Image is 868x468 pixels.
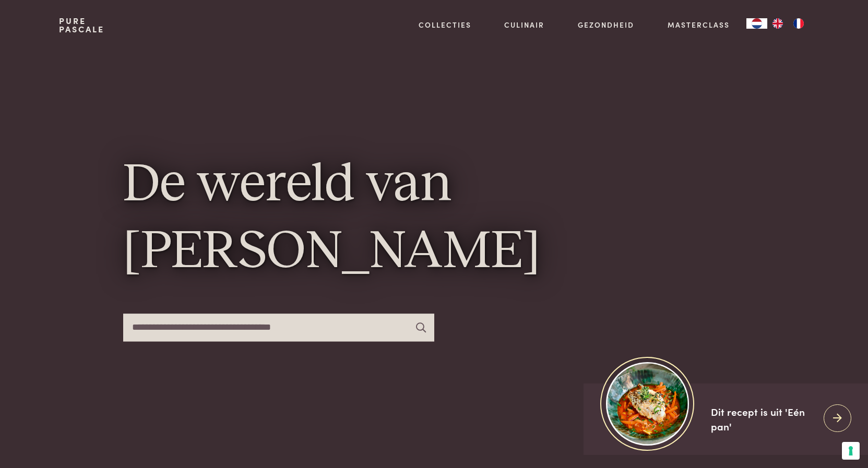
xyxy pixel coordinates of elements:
a: NL [746,18,767,29]
a: Collecties [419,19,471,30]
a: PurePascale [59,17,104,33]
a: Masterclass [668,19,730,30]
a: EN [767,18,788,29]
a: Gezondheid [578,19,634,30]
div: Language [746,18,767,29]
img: https://admin.purepascale.com/wp-content/uploads/2025/08/home_recept_link.jpg [606,362,689,445]
h1: De wereld van [PERSON_NAME] [123,153,745,286]
aside: Language selected: Nederlands [746,18,809,29]
a: FR [788,18,809,29]
a: Culinair [504,19,544,30]
ul: Language list [767,18,809,29]
a: https://admin.purepascale.com/wp-content/uploads/2025/08/home_recept_link.jpg Dit recept is uit '... [584,383,868,455]
div: Dit recept is uit 'Eén pan' [711,404,815,434]
button: Uw voorkeuren voor toestemming voor trackingtechnologieën [842,442,860,460]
